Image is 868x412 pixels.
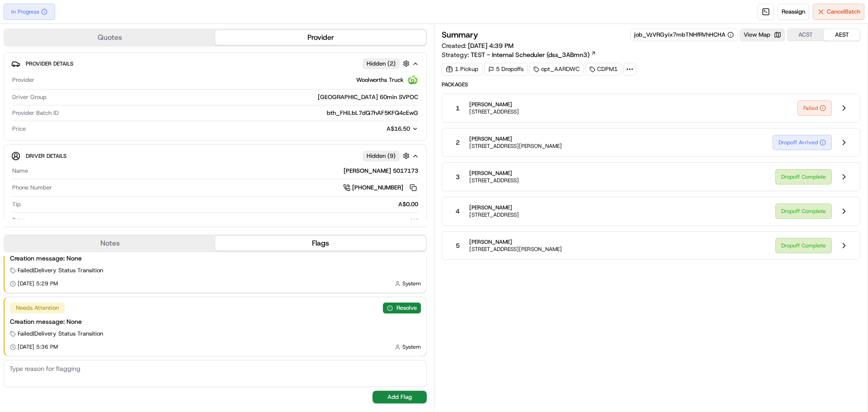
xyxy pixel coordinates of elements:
[367,152,396,160] span: Hidden ( 9 )
[367,60,396,68] span: Hidden ( 2 )
[356,76,404,84] span: Woolworths Truck
[442,41,514,50] span: Created:
[215,236,426,251] button: Flags
[31,86,148,95] div: Start new chat
[456,104,460,113] span: 1
[12,125,26,133] span: Price
[585,63,622,76] div: CDPM1
[469,246,562,253] span: [STREET_ADDRESS][PERSON_NAME]
[9,86,25,103] img: 1736555255976-a54dd68f-1ca7-489b-9aae-adbdc363a1c4
[85,131,145,140] span: API Documentation
[24,200,418,208] div: A$0.00
[31,95,114,103] div: We're available if you need us!
[442,50,596,59] div: Strategy:
[5,30,215,45] button: Quotes
[9,36,165,51] p: Welcome 👋
[469,101,519,108] span: [PERSON_NAME]
[18,330,103,338] span: Failed | Delivery Status Transition
[363,58,412,69] button: Hidden (2)
[10,317,421,326] div: Creation message: None
[778,4,809,20] button: Reassign
[26,60,73,67] span: Provider Details
[740,28,785,41] button: View Map
[529,63,584,76] div: opt_AARDWC
[18,131,69,140] span: Knowledge Base
[18,343,58,350] span: [DATE] 5:36 PM
[11,56,419,71] button: Provider DetailsHidden (2)
[11,148,419,163] button: Driver DetailsHidden (9)
[29,216,418,224] div: car
[442,81,860,88] span: Packages
[402,343,421,350] span: System
[12,109,59,117] span: Provider Batch ID
[73,128,149,144] a: 💻API Documentation
[782,8,805,16] span: Reassign
[18,266,103,275] span: Failed | Delivery Status Transition
[634,31,734,39] button: job_VzVRGyix7mbTNHfRVhHCHA
[442,31,478,39] h3: Summary
[18,280,58,287] span: [DATE] 5:29 PM
[469,135,562,142] span: [PERSON_NAME]
[339,125,418,133] button: A$16.50
[824,29,860,41] button: AEST
[5,128,73,144] a: 📗Knowledge Base
[469,177,519,184] span: [STREET_ADDRESS]
[773,135,832,150] button: Dropoff Arrived
[469,204,519,211] span: [PERSON_NAME]
[26,152,66,160] span: Driver Details
[343,183,418,193] a: [PHONE_NUMBER]
[402,280,421,287] span: System
[469,170,519,177] span: [PERSON_NAME]
[4,4,55,20] button: In Progress
[12,93,47,101] span: Driver Group
[442,63,482,76] div: 1 Pickup
[788,29,824,41] button: ACST
[407,75,418,85] img: ww.png
[9,132,16,139] div: 📗
[456,172,460,181] span: 3
[387,125,410,133] span: A$16.50
[469,108,519,115] span: [STREET_ADDRESS]
[363,150,412,161] button: Hidden (9)
[456,138,460,147] span: 2
[484,63,528,76] div: 5 Dropoffs
[5,236,215,251] button: Notes
[383,303,421,313] button: Resolve
[327,109,418,117] span: bth_FHiLbL7dQ7hAF5KFQ4cEwG
[12,216,25,224] span: Type
[352,184,403,192] span: [PHONE_NUMBER]
[154,89,165,100] button: Start new chat
[215,30,426,45] button: Provider
[813,4,864,20] button: CancelBatch
[456,207,460,216] span: 4
[373,391,427,403] button: Add Flag
[10,254,421,263] div: Creation message: None
[827,8,860,16] span: Cancel Batch
[64,153,109,160] a: Powered byPylon
[12,200,21,208] span: Tip
[456,241,460,250] span: 5
[90,153,109,160] span: Pylon
[32,167,418,175] div: [PERSON_NAME] 5017173
[9,9,27,27] img: Nash
[12,167,28,175] span: Name
[10,303,65,313] div: Needs Attention
[469,142,562,150] span: [STREET_ADDRESS][PERSON_NAME]
[469,211,519,218] span: [STREET_ADDRESS]
[797,100,832,116] button: Failed
[471,50,590,59] span: TEST - Internal Scheduler (dss_3ABmn3)
[468,42,514,50] span: [DATE] 4:39 PM
[24,58,163,68] input: Got a question? Start typing here...
[76,132,84,139] div: 💻
[469,238,562,246] span: [PERSON_NAME]
[318,93,418,101] span: [GEOGRAPHIC_DATA] 60min SVPOC
[12,76,34,84] span: Provider
[471,50,596,59] a: TEST - Internal Scheduler (dss_3ABmn3)
[12,184,52,192] span: Phone Number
